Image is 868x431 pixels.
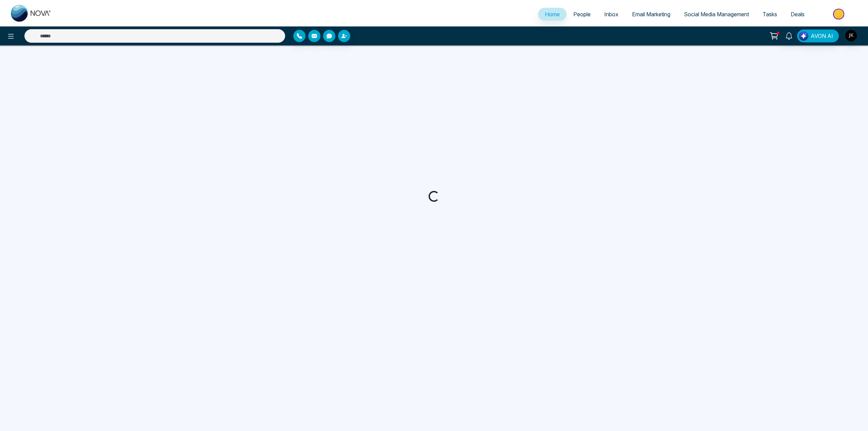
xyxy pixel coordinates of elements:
[784,8,811,21] a: Deals
[763,11,777,18] span: Tasks
[756,8,784,21] a: Tasks
[545,11,560,18] span: Home
[567,8,597,21] a: People
[799,31,808,41] img: Lead Flow
[797,30,839,42] button: AVON AI
[815,6,864,22] img: Market-place.gif
[677,8,756,21] a: Social Media Management
[597,8,625,21] a: Inbox
[604,11,618,18] span: Inbox
[625,8,677,21] a: Email Marketing
[632,11,670,18] span: Email Marketing
[811,32,833,40] span: AVON AI
[11,5,52,22] img: Nova CRM Logo
[791,11,805,18] span: Deals
[845,30,857,41] img: User Avatar
[573,11,591,18] span: People
[684,11,749,18] span: Social Media Management
[538,8,567,21] a: Home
